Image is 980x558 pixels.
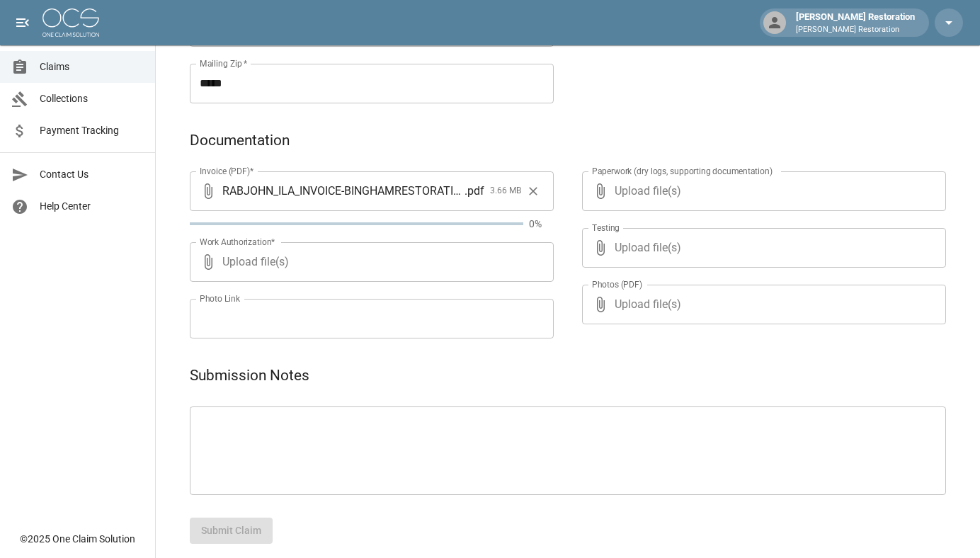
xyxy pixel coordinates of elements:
label: Photo Link [200,292,240,304]
span: . pdf [465,183,484,199]
span: Claims [40,59,144,74]
label: Work Authorization* [200,236,275,248]
button: open drawer [8,8,37,37]
button: Clear [523,181,544,202]
span: 3.66 MB [490,184,521,198]
span: RABJOHN_ILA_INVOICE-BINGHAMRESTORATION-PHX [222,183,465,199]
span: Contact Us [40,167,144,182]
label: Invoice (PDF)* [200,165,254,177]
span: Upload file(s) [615,228,908,268]
span: Payment Tracking [40,123,144,138]
img: ocs-logo-white-transparent.png [42,8,99,37]
div: © 2025 One Claim Solution [20,532,135,546]
label: Testing [592,222,620,234]
p: 0% [529,217,554,231]
label: Photos (PDF) [592,278,642,290]
span: Collections [40,91,144,106]
div: [PERSON_NAME] Restoration [790,10,921,35]
span: Upload file(s) [615,171,908,211]
label: Mailing Zip [200,57,248,69]
span: Upload file(s) [615,285,908,324]
span: Help Center [40,199,144,214]
span: Upload file(s) [222,242,515,282]
label: Paperwork (dry logs, supporting documentation) [592,165,773,177]
p: [PERSON_NAME] Restoration [796,24,915,36]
